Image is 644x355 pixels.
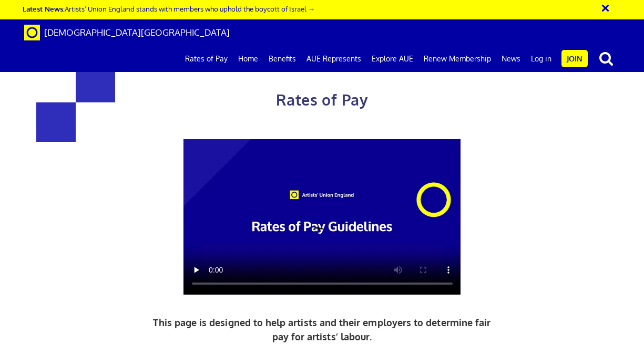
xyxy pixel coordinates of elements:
[263,46,301,72] a: Benefits
[496,46,526,72] a: News
[180,46,233,72] a: Rates of Pay
[23,4,315,13] a: Latest News:Artists’ Union England stands with members who uphold the boycott of Israel →
[301,46,366,72] a: AUE Represents
[233,46,263,72] a: Home
[590,47,622,69] button: search
[44,27,230,38] span: [DEMOGRAPHIC_DATA][GEOGRAPHIC_DATA]
[366,46,418,72] a: Explore AUE
[418,46,496,72] a: Renew Membership
[16,19,238,46] a: Brand [DEMOGRAPHIC_DATA][GEOGRAPHIC_DATA]
[23,4,65,13] strong: Latest News:
[276,90,368,109] span: Rates of Pay
[526,46,557,72] a: Log in
[561,50,588,67] a: Join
